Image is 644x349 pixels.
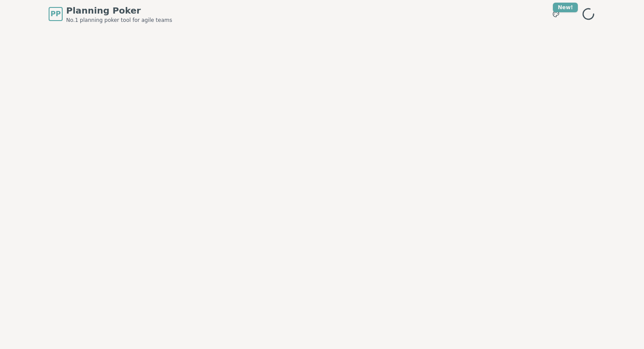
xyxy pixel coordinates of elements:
[50,9,60,19] span: PP
[553,3,578,12] div: New!
[66,17,172,24] span: No.1 planning poker tool for agile teams
[548,6,564,22] button: New!
[49,4,172,24] a: PPPlanning PokerNo.1 planning poker tool for agile teams
[66,4,172,17] span: Planning Poker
